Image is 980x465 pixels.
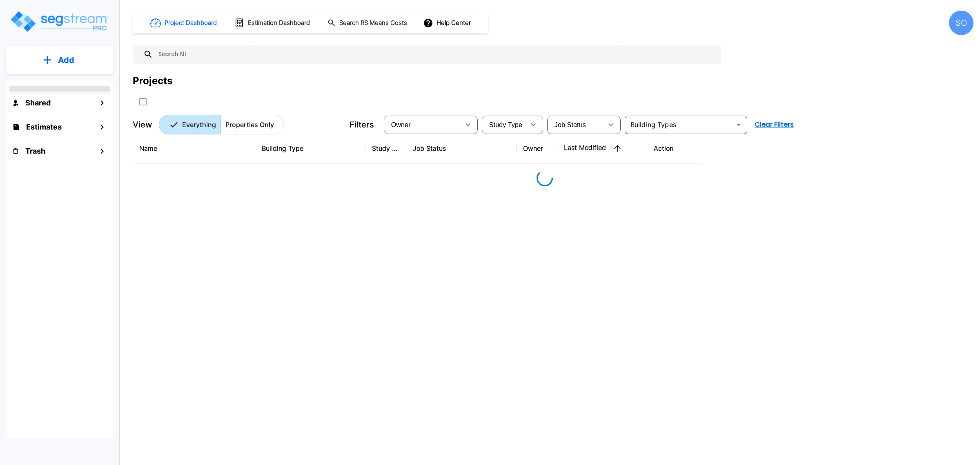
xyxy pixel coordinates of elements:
[324,15,412,31] button: Search RS Means Costs
[153,45,717,64] input: Search All
[225,120,274,130] p: Properties Only
[25,145,45,156] h1: Trash
[549,113,603,136] div: Select
[220,115,284,134] button: Properties Only
[255,134,365,163] th: Building Type
[182,120,216,130] p: Everything
[483,113,525,136] div: Select
[165,18,217,28] h1: Project Dashboard
[133,74,172,88] div: Projects
[58,54,74,66] p: Add
[627,119,731,130] input: Building Types
[555,121,586,128] span: Job Status
[133,118,152,131] p: View
[949,11,973,35] div: SO
[133,134,255,163] th: Name
[350,118,374,131] p: Filters
[135,94,151,110] button: SelectAll
[647,134,700,163] th: Action
[406,134,517,163] th: Job Status
[159,115,221,134] button: Everything
[25,97,51,108] h1: Shared
[421,15,474,31] button: Help Center
[365,134,406,163] th: Study Type
[159,115,284,134] div: Platform
[391,121,411,128] span: Owner
[385,113,460,136] div: Select
[231,14,314,31] button: Estimation Dashboard
[6,48,114,72] button: Add
[517,134,557,163] th: Owner
[248,18,310,28] h1: Estimation Dashboard
[26,121,62,132] h1: Estimates
[147,14,221,32] button: Project Dashboard
[489,121,522,128] span: Study Type
[9,10,109,33] img: Logo
[339,18,407,28] h1: Search RS Means Costs
[557,134,647,163] th: Last Modified
[733,119,744,130] button: Open
[751,116,797,133] button: Clear Filters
